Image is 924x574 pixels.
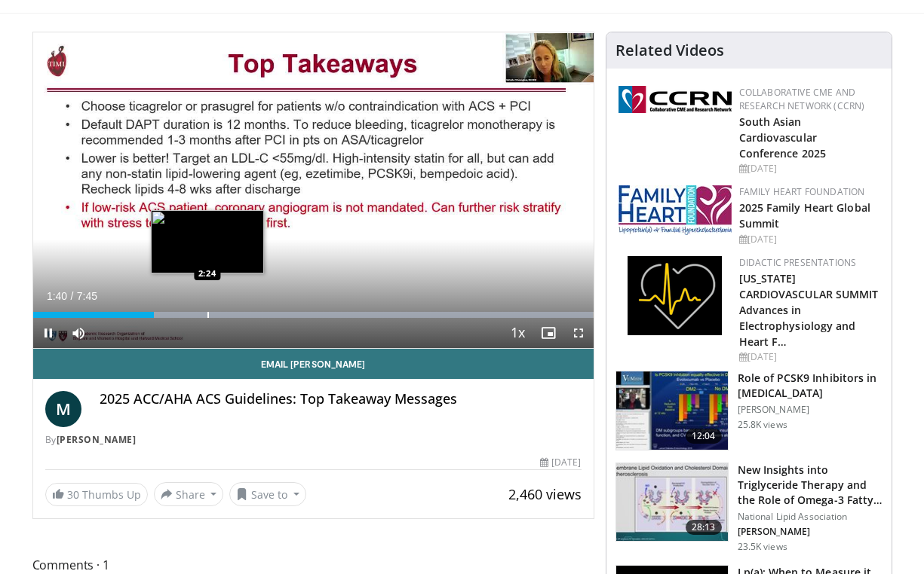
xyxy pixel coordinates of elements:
button: Pause [33,318,63,348]
img: 45ea033d-f728-4586-a1ce-38957b05c09e.150x105_q85_crop-smart_upscale.jpg [616,463,728,542]
p: National Lipid Association [738,511,883,523]
a: Collaborative CME and Research Network (CCRN) [739,86,865,112]
a: 2025 Family Heart Global Summit [739,200,870,231]
a: 28:13 New Insights into Triglyceride Therapy and the Role of Omega-3 Fatty… National Lipid Associ... [615,463,883,553]
video-js: Video Player [33,32,594,349]
a: [PERSON_NAME] [57,433,137,446]
p: 25.8K views [738,419,787,431]
a: 12:04 Role of PCSK9 Inhibitors in [MEDICAL_DATA] [PERSON_NAME] 25.8K views [615,371,883,450]
div: [DATE] [739,233,879,246]
div: [DATE] [739,350,879,364]
h4: Related Videos [615,41,724,60]
span: 30 [67,487,79,502]
div: Progress Bar [33,312,594,318]
img: a04ee3ba-8487-4636-b0fb-5e8d268f3737.png.150x105_q85_autocrop_double_scale_upscale_version-0.2.png [619,86,732,113]
button: Save to [229,482,306,506]
button: Enable picture-in-picture mode [533,318,563,348]
img: 3346fd73-c5f9-4d1f-bb16-7b1903aae427.150x105_q85_crop-smart_upscale.jpg [616,371,728,450]
button: Playback Rate [503,318,533,348]
button: Mute [63,318,94,348]
div: [DATE] [739,162,879,176]
a: M [45,391,81,427]
div: [DATE] [540,456,581,469]
img: 96363db5-6b1b-407f-974b-715268b29f70.jpeg.150x105_q85_autocrop_double_scale_upscale_version-0.2.jpg [619,185,732,235]
h4: 2025 ACC/AHA ACS Guidelines: Top Takeaway Messages [100,391,582,408]
a: South Asian Cardiovascular Conference 2025 [739,114,827,160]
a: [US_STATE] CARDIOVASCULAR SUMMIT Advances in Electrophysiology and Heart F… [739,271,879,349]
p: [PERSON_NAME] [738,526,883,538]
button: Share [154,482,224,506]
span: 12:04 [686,429,722,444]
span: / [71,290,74,302]
h3: Role of PCSK9 Inhibitors in [MEDICAL_DATA] [738,371,883,401]
span: 1:40 [47,290,67,302]
p: [PERSON_NAME] [738,404,883,416]
div: Didactic Presentations [739,256,879,270]
p: 23.5K views [738,541,787,553]
a: Email [PERSON_NAME] [33,349,594,379]
div: By [45,433,582,447]
img: 1860aa7a-ba06-47e3-81a4-3dc728c2b4cf.png.150x105_q85_autocrop_double_scale_upscale_version-0.2.png [628,256,722,335]
a: Family Heart Foundation [739,185,865,198]
button: Fullscreen [563,318,594,348]
img: image.jpeg [151,210,264,273]
span: 7:45 [77,290,97,302]
span: 2,460 views [508,485,582,503]
a: 30 Thumbs Up [45,483,148,506]
h3: New Insights into Triglyceride Therapy and the Role of Omega-3 Fatty… [738,463,883,508]
span: 28:13 [686,520,722,535]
